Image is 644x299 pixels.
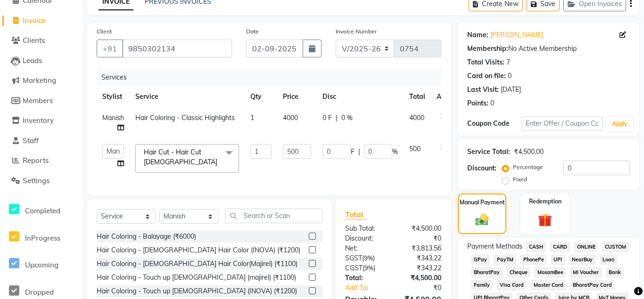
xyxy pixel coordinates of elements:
label: Fixed [513,175,527,184]
a: Invoice [2,16,80,26]
a: Staff [2,136,80,146]
div: Membership: [467,44,508,54]
div: ( ) [338,263,393,273]
div: Services [98,69,448,86]
span: | [358,147,360,157]
span: 1 [250,113,254,122]
a: Members [2,96,80,106]
a: Inventory [2,115,80,126]
span: 9% [364,264,373,272]
span: Inventory [23,116,54,125]
th: Action [431,86,462,107]
span: Upcoming [25,260,58,269]
div: Total Visits: [467,57,504,67]
div: Hair Coloring - [DEMOGRAPHIC_DATA] Hair Color(Majirel) (₹1100) [97,259,297,269]
span: InProgress [25,234,60,242]
button: +91 [97,40,123,57]
span: CUSTOM [602,242,629,252]
button: Apply [606,117,633,131]
div: No Active Membership [467,44,630,54]
div: [DATE] [501,85,521,95]
th: Disc [317,86,404,107]
span: MI Voucher [570,267,602,278]
span: Payment Methods [467,242,522,251]
div: Card on file: [467,71,506,81]
div: ₹343.22 [393,263,448,273]
span: 500 [409,145,421,153]
div: ₹4,500.00 [393,224,448,234]
th: Stylist [97,86,130,107]
span: % [392,147,398,157]
span: Hair Cut - Hair Cut [DEMOGRAPHIC_DATA] [144,148,217,166]
a: Add Tip [338,283,402,293]
div: 7 [506,57,510,67]
span: 4000 [283,113,298,122]
th: Price [277,86,317,107]
span: Master Card [530,280,566,291]
th: Total [404,86,431,107]
label: Client [97,27,112,36]
a: x [217,158,222,166]
span: Members [23,96,53,105]
div: Sub Total: [338,224,393,234]
span: BharatPay [471,267,503,278]
span: Loan [600,254,618,265]
span: Clients [23,36,45,45]
div: Hair Coloring - Balayage (₹6000) [97,232,196,242]
div: Net: [338,243,393,253]
div: ₹4,500.00 [393,273,448,283]
div: ₹0 [393,234,448,243]
span: Total [345,210,367,219]
span: Completed [25,206,60,215]
a: Reports [2,155,80,166]
div: Hair Coloring - [DEMOGRAPHIC_DATA] Hair Color (INOVA) (₹1200) [97,245,300,255]
div: ( ) [338,253,393,263]
span: PayTM [494,254,516,265]
span: Visa Card [496,280,527,291]
div: ₹343.22 [393,253,448,263]
span: CASH [526,242,546,252]
div: Last Visit: [467,85,499,95]
div: Discount: [338,234,393,243]
span: UPI [551,254,565,265]
input: Enter Offer / Coupon Code [521,116,603,131]
input: Search by Name/Mobile/Email/Code [122,40,232,57]
span: Family [471,280,493,291]
label: Percentage [513,163,543,171]
span: 4000 [409,113,424,122]
a: Leads [2,56,80,66]
span: | [336,113,338,123]
a: Settings [2,176,80,186]
a: [PERSON_NAME] [490,30,543,40]
span: Manish [102,113,124,122]
div: Coupon Code [467,119,521,129]
label: Redemption [529,197,561,206]
div: Name: [467,30,488,40]
div: ₹4,500.00 [514,147,544,157]
img: _gift.svg [534,211,556,229]
th: Service [130,86,245,107]
span: Hair Coloring - Classic Highlights [135,113,235,122]
div: Discount: [467,163,496,173]
th: Qty [245,86,277,107]
div: Hair Coloring - Touch up [DEMOGRAPHIC_DATA] (majirel) (₹1100) [97,273,296,283]
div: Service Total: [467,147,510,157]
span: Staff [23,136,39,145]
span: BharatPay Card [570,280,615,291]
span: Settings [23,176,50,185]
span: Leads [23,56,42,65]
span: CGST [345,264,363,272]
span: SGST [345,254,362,262]
div: Total: [338,273,393,283]
img: _cash.svg [471,212,493,227]
div: 0 [508,71,512,81]
span: Bank [606,267,624,278]
a: Marketing [2,75,80,86]
span: PhonePe [520,254,547,265]
div: 0 [490,98,494,108]
span: Dropped [25,288,54,297]
div: ₹3,813.56 [393,243,448,253]
input: Search or Scan [225,209,322,223]
div: Points: [467,98,488,108]
a: Clients [2,35,80,46]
